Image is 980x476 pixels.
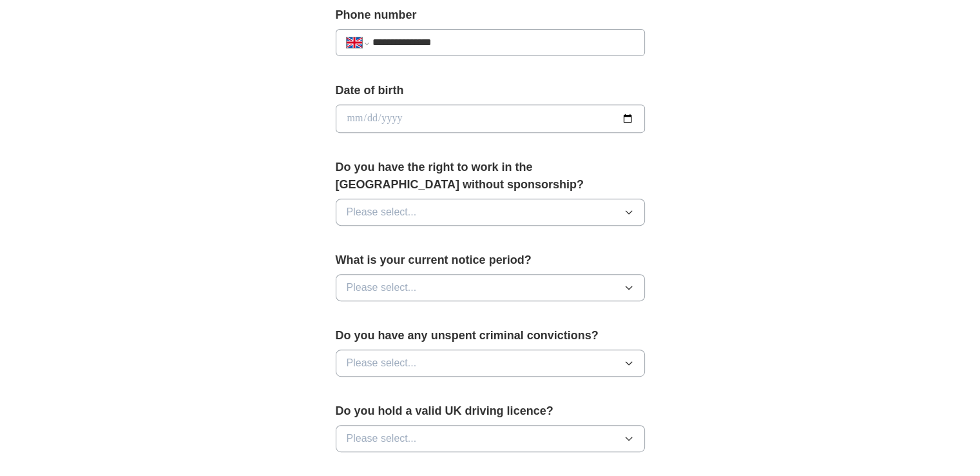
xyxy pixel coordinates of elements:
[336,199,645,226] button: Please select...
[336,82,645,99] label: Date of birth
[336,159,645,193] label: Do you have the right to work in the [GEOGRAPHIC_DATA] without sponsorship?
[336,6,645,24] label: Phone number
[336,425,645,452] button: Please select...
[336,252,645,269] label: What is your current notice period?
[347,204,417,220] span: Please select...
[347,355,417,371] span: Please select...
[336,350,645,377] button: Please select...
[347,280,417,295] span: Please select...
[336,327,645,344] label: Do you have any unspent criminal convictions?
[336,274,645,301] button: Please select...
[336,402,645,420] label: Do you hold a valid UK driving licence?
[347,431,417,446] span: Please select...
